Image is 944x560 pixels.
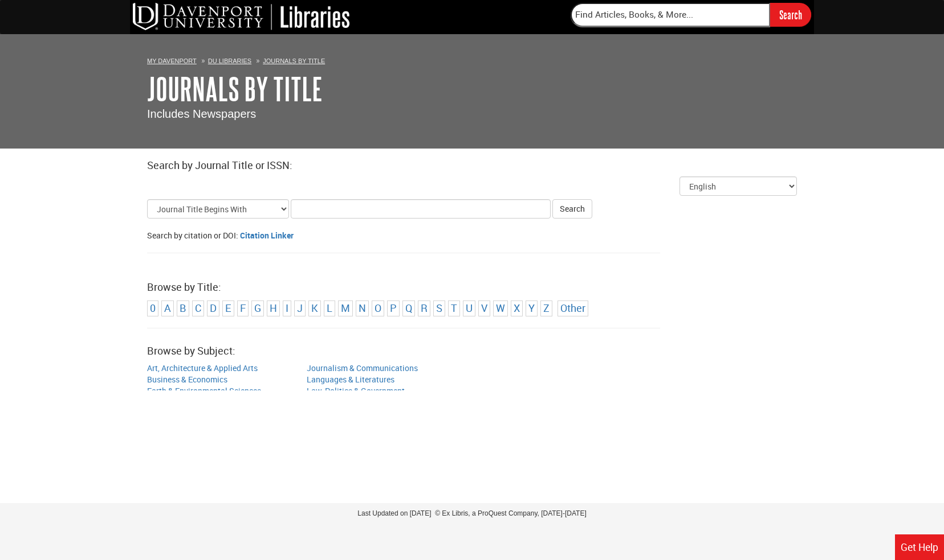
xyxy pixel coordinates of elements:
a: Browse by X [514,301,520,315]
li: Browse by letter [147,300,158,316]
a: DU Libraries [208,57,251,64]
li: Browse by letter [418,300,430,316]
a: Browse by G [254,301,261,315]
a: Browse by D [210,301,217,315]
a: Browse by V [481,301,487,315]
li: Browse by letter [294,300,306,316]
li: Browse by letter [463,300,475,316]
button: Search [552,199,592,219]
li: Browse by letter [324,300,335,316]
li: Browse by letter [237,300,249,316]
a: Browse by O [375,301,381,315]
li: Browse by letter [338,300,353,316]
a: Journals By Title [147,71,323,106]
a: Journals By Title [263,57,325,64]
a: Browse by C [195,301,201,315]
h2: Browse by Title: [147,282,797,293]
a: Browse by Q [405,301,412,315]
li: Browse by letter [207,300,219,316]
li: Browse by letter [267,300,280,316]
li: Browse by letter [308,300,321,316]
li: Browse by letter [177,300,189,316]
a: Journalism & Communications [307,363,418,373]
li: Browse by letter [511,300,523,316]
a: Browse by I [286,301,288,315]
li: Browse by letter [222,300,234,316]
a: Browse by N [359,301,366,315]
p: Includes Newspapers [147,106,797,122]
ol: Breadcrumbs [147,55,797,66]
li: Browse by letter [433,300,445,316]
a: Get Help [895,534,944,560]
input: Find Articles, Books, & More... [571,3,770,27]
a: Browse by M [341,301,350,315]
a: Business & Economics [147,374,227,385]
li: Browse by letter [402,300,415,316]
a: Browse by Y [528,301,535,315]
a: Browse by A [164,301,171,315]
a: Citation Linker [240,230,294,241]
h2: Search by Journal Title or ISSN: [147,160,797,171]
a: Browse by U [466,301,473,315]
a: Browse by B [180,301,186,315]
li: Browse by letter [192,300,204,316]
a: Browse by F [240,301,246,315]
a: Art, Architecture & Applied Arts [147,363,258,373]
li: Browse by letter [372,300,384,316]
a: Earth & Environmental Sciences [147,385,261,396]
a: Browse by W [496,301,505,315]
li: Browse by letter [493,300,508,316]
a: Browse by S [436,301,442,315]
li: Browse by letter [540,300,552,316]
a: Browse by L [327,301,332,315]
a: Law, Politics & Government [307,385,405,396]
img: DU Libraries [133,3,349,30]
li: Browse by letter [251,300,264,316]
a: My Davenport [147,57,197,64]
a: Browse by H [270,301,277,315]
a: Browse by K [311,301,318,315]
li: Browse by letter [526,300,538,316]
li: Browse by letter [356,300,369,316]
a: Languages & Literatures [307,374,394,385]
h2: Browse by Subject: [147,345,797,357]
a: Browse by 0 [150,301,156,315]
a: Browse by T [451,301,457,315]
a: Browse by other [560,301,585,315]
a: Browse by E [225,301,231,315]
li: Browse by letter [478,300,490,316]
a: Browse by Z [543,301,550,315]
a: Browse by R [421,301,428,315]
li: Browse by letter [161,300,174,316]
a: Browse by P [390,301,397,315]
a: Browse by J [297,301,303,315]
input: Search [770,3,811,26]
li: Browse by letter [283,300,291,316]
li: Browse by letter [387,300,400,316]
li: Browse by letter [448,300,460,316]
span: Search by citation or DOI: [147,230,238,241]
